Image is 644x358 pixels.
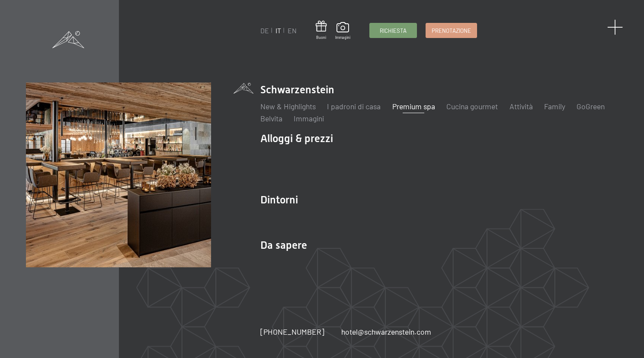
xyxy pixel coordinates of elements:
[327,101,381,111] a: I padroni di casa
[544,101,565,111] a: Family
[392,101,435,111] a: Premium spa
[288,26,297,35] a: EN
[260,101,316,111] a: New & Highlights
[509,101,533,111] a: Attività
[370,23,417,38] a: Richiesta
[316,21,327,40] a: Buoni
[260,26,269,35] a: DE
[341,326,431,337] a: hotel@schwarzenstein.com
[577,101,605,111] a: GoGreen
[276,26,281,35] a: IT
[432,27,471,35] span: Prenotazione
[260,114,282,123] a: Belvita
[294,114,324,123] a: Immagini
[446,101,498,111] a: Cucina gourmet
[260,326,324,337] a: [PHONE_NUMBER]
[260,327,324,336] span: [PHONE_NUMBER]
[426,23,477,38] a: Prenotazione
[335,22,350,40] a: Immagini
[335,35,350,40] span: Immagini
[316,35,327,40] span: Buoni
[380,27,407,35] span: Richiesta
